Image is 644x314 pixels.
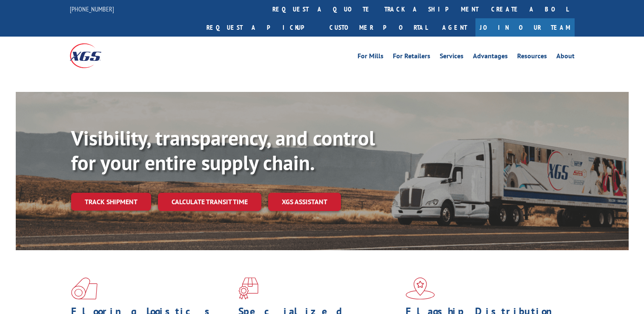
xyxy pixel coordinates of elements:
[556,53,575,62] a: About
[268,193,341,211] a: XGS ASSISTANT
[71,277,97,300] img: xgs-icon-total-supply-chain-intelligence-red
[434,18,475,37] a: Agent
[71,193,151,211] a: Track shipment
[323,18,434,37] a: Customer Portal
[238,277,258,300] img: xgs-icon-focused-on-flooring-red
[70,5,114,13] a: [PHONE_NUMBER]
[440,53,464,62] a: Services
[200,18,323,37] a: Request a pickup
[71,125,375,176] b: Visibility, transparency, and control for your entire supply chain.
[158,193,261,211] a: Calculate transit time
[475,18,575,37] a: Join Our Team
[473,53,508,62] a: Advantages
[358,53,384,62] a: For Mills
[406,277,435,300] img: xgs-icon-flagship-distribution-model-red
[393,53,430,62] a: For Retailers
[517,53,547,62] a: Resources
